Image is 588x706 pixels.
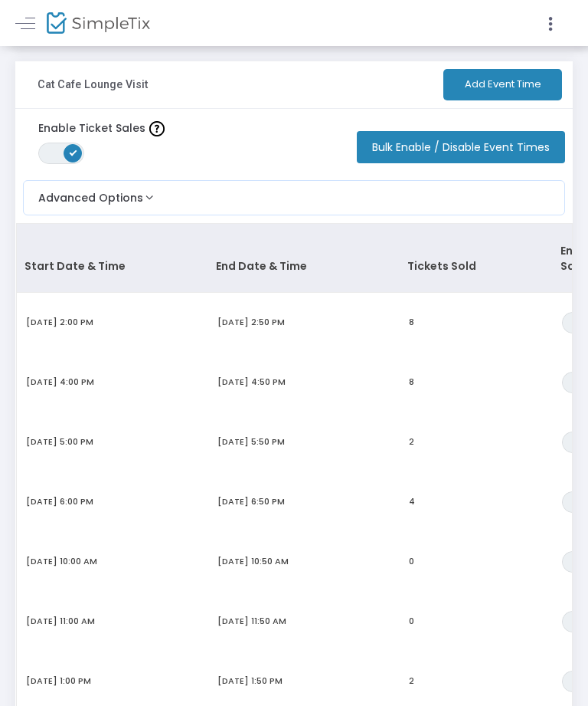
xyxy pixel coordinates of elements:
[26,615,95,627] span: [DATE] 11:00 AM
[217,675,283,687] span: [DATE] 1:50 PM
[409,555,414,567] span: 0
[217,555,289,567] span: [DATE] 10:50 AM
[217,495,285,507] span: [DATE] 6:50 PM
[38,120,165,136] label: Enable Ticket Sales
[400,224,553,293] th: Tickets Sold
[149,121,165,136] img: question-mark
[24,181,157,206] button: Advanced Options
[26,555,97,567] span: [DATE] 10:00 AM
[217,615,286,627] span: [DATE] 11:50 AM
[38,78,148,91] h3: Cat Cafe Lounge Visit
[409,376,414,388] span: 8
[443,69,562,100] button: Add Event Time
[208,224,400,293] th: End Date & Time
[26,675,91,687] span: [DATE] 1:00 PM
[217,435,285,448] span: [DATE] 5:50 PM
[217,376,286,388] span: [DATE] 4:50 PM
[26,495,93,507] span: [DATE] 6:00 PM
[409,495,415,507] span: 4
[217,316,285,328] span: [DATE] 2:50 PM
[409,435,414,448] span: 2
[17,224,208,293] th: Start Date & Time
[409,316,414,328] span: 8
[26,435,93,448] span: [DATE] 5:00 PM
[357,131,565,163] button: Bulk Enable / Disable Event Times
[26,376,94,388] span: [DATE] 4:00 PM
[409,675,414,687] span: 2
[26,316,93,328] span: [DATE] 2:00 PM
[409,615,414,627] span: 0
[70,149,77,156] span: ON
